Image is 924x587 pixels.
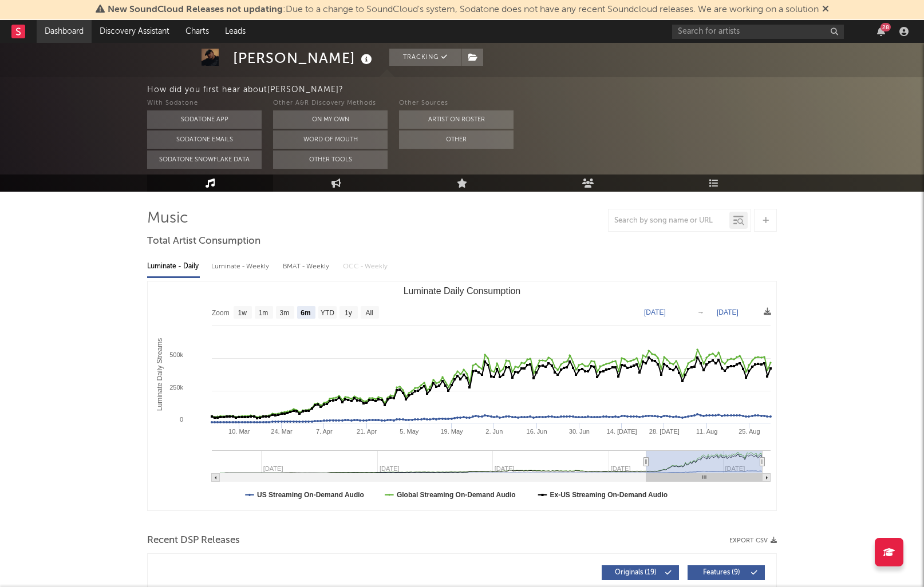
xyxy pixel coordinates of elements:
text: 10. Mar [228,428,250,435]
button: Features(9) [688,565,765,580]
button: Word Of Mouth [273,130,388,149]
button: Sodatone App [147,110,262,129]
span: Recent DSP Releases [147,534,240,548]
div: How did you first hear about [PERSON_NAME] ? [147,83,924,97]
div: BMAT - Weekly [283,257,331,276]
div: Luminate - Weekly [211,257,271,276]
text: 500k [169,351,183,358]
span: Originals ( 19 ) [609,569,662,576]
text: 30. Jun [569,428,590,435]
svg: Luminate Daily Consumption [148,281,776,510]
button: Originals(19) [602,565,679,580]
text: All [365,309,373,317]
text: 250k [169,384,183,391]
text: 0 [180,416,183,423]
text: 3m [280,309,290,317]
a: Charts [177,20,217,43]
button: 28 [877,27,885,36]
span: : Due to a change to SoundCloud's system, Sodatone does not have any recent Soundcloud releases. ... [108,5,819,14]
button: Sodatone Emails [147,130,262,149]
text: 11. Aug [696,428,717,435]
text: 5. May [400,428,419,435]
text: YTD [321,309,334,317]
div: [PERSON_NAME] [233,49,375,68]
button: Sodatone Snowflake Data [147,150,262,169]
text: 19. May [440,428,463,435]
text: Ex-US Streaming On-Demand Audio [550,491,668,499]
button: Other Tools [273,150,388,169]
text: 1w [238,309,247,317]
text: 24. Mar [271,428,293,435]
button: Other [399,130,514,149]
span: Total Artist Consumption [147,235,260,248]
text: 28. [DATE] [649,428,680,435]
button: Artist on Roster [399,110,514,129]
input: Search by song name or URL [609,216,729,225]
text: 14. [DATE] [607,428,637,435]
text: 1y [345,309,352,317]
text: 6m [301,309,310,317]
text: US Streaming On-Demand Audio [257,491,364,499]
text: 1m [259,309,268,317]
button: Export CSV [729,537,777,544]
button: On My Own [273,110,388,129]
div: 28 [880,23,891,31]
text: Luminate Daily Streams [156,338,164,411]
text: Luminate Daily Consumption [404,286,521,296]
button: Tracking [389,49,461,66]
text: Zoom [212,309,230,317]
text: [DATE] [717,308,739,316]
div: Other A&R Discovery Methods [273,97,388,110]
div: Other Sources [399,97,514,110]
div: Luminate - Daily [147,257,200,276]
text: 7. Apr [316,428,333,435]
text: Global Streaming On-Demand Audio [397,491,516,499]
a: Discovery Assistant [92,20,177,43]
text: 25. Aug [739,428,760,435]
span: Dismiss [822,5,829,14]
text: 2. Jun [485,428,503,435]
input: Search for artists [672,25,844,39]
a: Leads [217,20,254,43]
div: With Sodatone [147,97,262,110]
text: 16. Jun [527,428,547,435]
span: New SoundCloud Releases not updating [108,5,283,14]
span: Features ( 9 ) [695,569,748,576]
text: 21. Apr [357,428,377,435]
text: → [697,308,704,316]
text: [DATE] [644,308,666,316]
a: Dashboard [37,20,92,43]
